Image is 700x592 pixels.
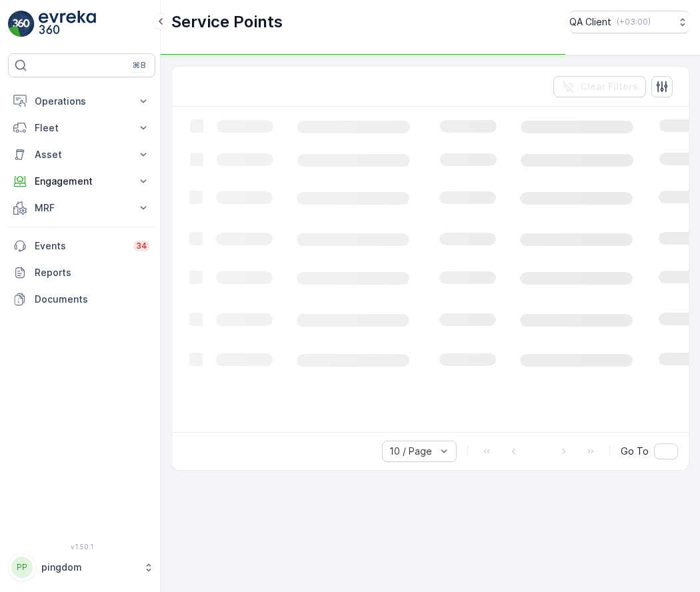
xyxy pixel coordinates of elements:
p: Clear Filters [580,80,638,93]
p: Fleet [35,121,129,135]
p: Service Points [171,11,283,33]
p: MRF [35,201,129,215]
a: Events34 [8,233,155,259]
p: QA Client [569,15,611,29]
button: Clear Filters [553,76,646,97]
p: 34 [136,241,147,251]
p: Asset [35,148,129,161]
button: Fleet [8,115,155,141]
p: Operations [35,95,129,108]
button: Asset [8,141,155,168]
span: Go To [621,445,649,458]
a: Reports [8,259,155,286]
p: ( +03:00 ) [617,17,651,27]
img: logo [8,11,35,37]
button: Engagement [8,168,155,195]
a: Documents [8,286,155,313]
button: QA Client(+03:00) [569,11,689,33]
p: pingdom [41,561,137,574]
p: Reports [35,266,150,279]
button: PPpingdom [8,553,155,581]
img: logo_light-DOdMpM7g.png [39,11,96,37]
p: ⌘B [133,60,146,71]
span: v 1.50.1 [8,543,155,551]
div: PP [11,557,33,578]
p: Events [35,239,125,253]
button: Operations [8,88,155,115]
p: Documents [35,293,150,306]
button: MRF [8,195,155,221]
p: Engagement [35,175,129,188]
